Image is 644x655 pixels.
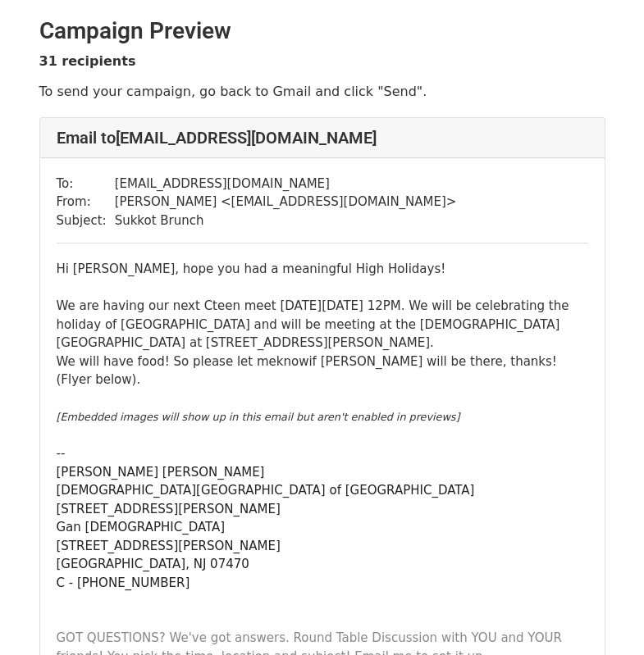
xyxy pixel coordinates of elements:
div: [GEOGRAPHIC_DATA], NJ 07470 [57,555,588,574]
td: Subject: [57,212,115,230]
div: [STREET_ADDRESS][PERSON_NAME] [57,537,588,556]
div: Hi [PERSON_NAME], hope you had a meaningful High Holidays! [57,260,588,279]
h2: Campaign Preview [39,17,605,45]
div: [DEMOGRAPHIC_DATA][GEOGRAPHIC_DATA] of [GEOGRAPHIC_DATA] [57,481,588,500]
div: We will have food! So please let me if [PERSON_NAME] will be there, thanks! (Flyer below). [57,353,588,389]
td: [PERSON_NAME] < [EMAIL_ADDRESS][DOMAIN_NAME] > [115,193,457,212]
div: C - [PHONE_NUMBER] [57,574,588,593]
span: know [276,354,309,369]
strong: 31 recipients [39,53,136,69]
span: -- [57,446,66,461]
em: [Embedded images will show up in this email but aren't enabled in previews] [57,411,460,423]
td: From: [57,193,115,212]
div: [PERSON_NAME] [PERSON_NAME] [57,463,588,482]
h4: Email to [EMAIL_ADDRESS][DOMAIN_NAME] [57,128,588,148]
td: [EMAIL_ADDRESS][DOMAIN_NAME] [115,175,457,193]
div: [STREET_ADDRESS][PERSON_NAME] [57,500,588,519]
div: We are having our next Cteen meet [DATE][DATE] 12PM. We will be celebrating the holiday of [GEOGR... [57,297,588,353]
td: To: [57,175,115,193]
div: ​ ​​ [57,407,588,426]
td: Sukkot Brunch [115,212,457,230]
p: To send your campaign, go back to Gmail and click "Send". [39,83,605,100]
div: Gan [DEMOGRAPHIC_DATA] [57,518,588,537]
